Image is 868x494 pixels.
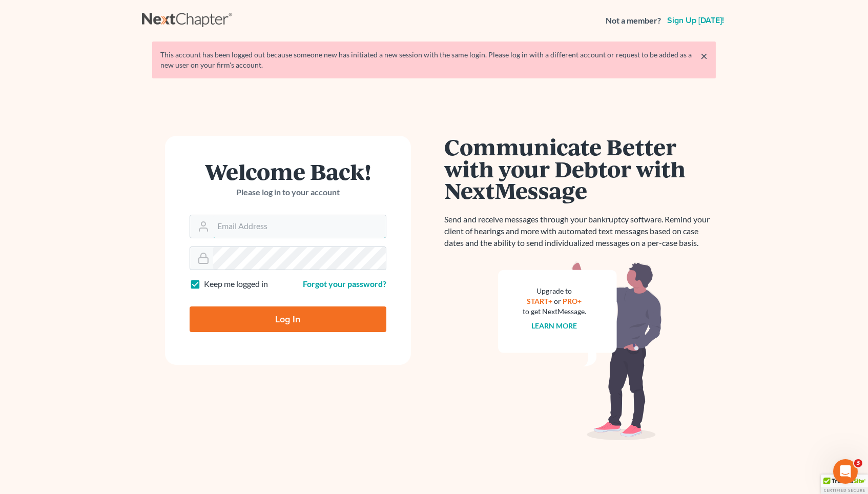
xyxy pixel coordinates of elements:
img: nextmessage_bg-59042aed3d76b12b5cd301f8e5b87938c9018125f34e5fa2b7a6b67550977c72.svg [498,261,662,441]
p: Please log in to your account [190,187,386,198]
h1: Communicate Better with your Debtor with NextMessage [444,136,716,201]
input: Log In [190,306,386,332]
div: to get NextMessage. [523,306,586,317]
div: TrustedSite Certified [821,475,868,494]
p: Send and receive messages through your bankruptcy software. Remind your client of hearings and mo... [444,214,716,249]
span: 3 [854,459,862,467]
span: or [554,297,562,305]
label: Keep me logged in [204,278,268,290]
div: This account has been logged out because someone new has initiated a new session with the same lo... [160,50,708,70]
a: PRO+ [563,297,582,305]
a: Forgot your password? [303,279,386,289]
strong: Not a member? [606,15,661,27]
a: × [700,50,708,62]
a: Learn more [532,321,577,330]
a: START+ [527,297,553,305]
iframe: Intercom live chat [833,459,858,484]
div: Upgrade to [523,286,586,296]
a: Sign up [DATE]! [665,16,726,25]
h1: Welcome Back! [190,160,386,182]
input: Email Address [213,215,386,238]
